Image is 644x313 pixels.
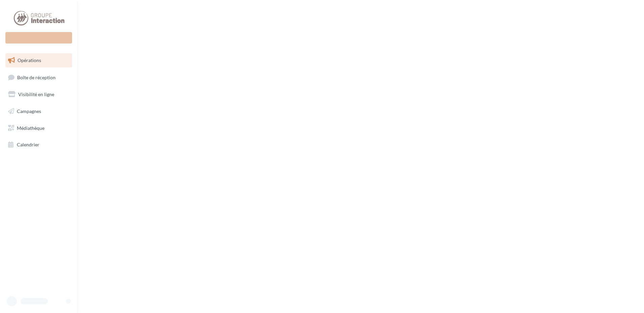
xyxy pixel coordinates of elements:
[4,104,73,118] a: Campagnes
[4,138,73,152] a: Calendrier
[17,74,56,80] span: Boîte de réception
[4,121,73,135] a: Médiathèque
[4,53,73,67] a: Opérations
[17,125,44,131] span: Médiathèque
[4,87,73,102] a: Visibilité en ligne
[18,91,54,97] span: Visibilité en ligne
[17,142,39,147] span: Calendrier
[17,108,41,114] span: Campagnes
[5,32,72,44] div: Nouvelle campagne
[18,57,41,63] span: Opérations
[4,70,73,85] a: Boîte de réception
